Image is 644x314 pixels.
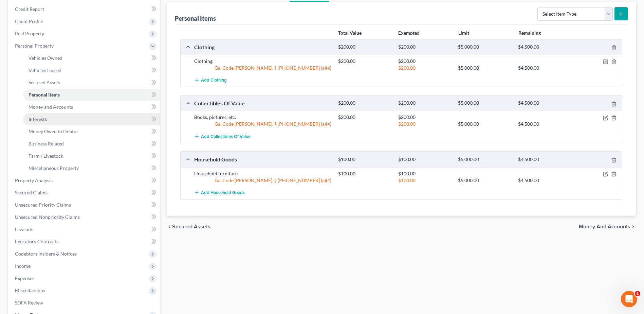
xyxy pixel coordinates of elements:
[395,58,455,65] div: $200.00
[10,174,160,187] a: Property Analysis
[635,291,640,296] span: 1
[455,121,515,127] div: $5,000.00
[515,65,575,71] div: $4,500.00
[194,187,245,199] button: Add Household Goods
[15,190,48,195] span: Secured Claims
[15,31,44,36] span: Real Property
[23,150,160,162] a: Farm / Livestock
[29,116,47,122] span: Interests
[167,224,210,229] button: chevron_left Secured Assets
[29,80,60,85] span: Secured Assets
[10,187,160,199] a: Secured Claims
[515,121,575,127] div: $4,500.00
[201,134,251,139] span: Add Collectibles Of Value
[455,177,515,184] div: $5,000.00
[15,251,77,257] span: Codebtors Insiders & Notices
[15,300,43,306] span: SOFA Review
[395,44,455,50] div: $200.00
[515,156,575,163] div: $4,500.00
[23,64,160,76] a: Vehicles Leased
[10,211,160,223] a: Unsecured Nonpriority Claims
[515,100,575,106] div: $4,500.00
[23,89,160,101] a: Personal Items
[10,3,160,15] a: Credit Report
[335,44,395,50] div: $200.00
[515,177,575,184] div: $4,500.00
[29,92,60,98] span: Personal Items
[10,223,160,235] a: Lawsuits
[23,52,160,64] a: Vehicles Owned
[398,30,420,36] strong: Exempted
[201,190,245,195] span: Add Household Goods
[23,125,160,138] a: Money Owed to Debtor
[518,30,541,36] strong: Remaining
[395,156,455,163] div: $100.00
[191,177,335,184] div: Ga. Code [PERSON_NAME]. § [PHONE_NUMBER] (a)(4)
[29,104,73,110] span: Money and Accounts
[191,114,335,121] div: Books, pictures, etc.
[621,291,637,307] iframe: Intercom live chat
[395,65,455,71] div: $200.00
[23,138,160,150] a: Business Related
[335,156,395,163] div: $100.00
[579,224,636,229] button: Money and Accounts chevron_right
[172,224,210,229] span: Secured Assets
[395,100,455,106] div: $200.00
[29,67,61,73] span: Vehicles Leased
[455,156,515,163] div: $5,000.00
[458,30,469,36] strong: Limit
[29,165,79,171] span: Miscellaneous Property
[15,263,31,269] span: Income
[194,74,227,87] button: Add Clothing
[194,130,251,143] button: Add Collectibles Of Value
[191,65,335,71] div: Ga. Code [PERSON_NAME]. § [PHONE_NUMBER] (a)(4)
[15,239,58,244] span: Executory Contracts
[335,58,395,65] div: $200.00
[15,177,53,183] span: Property Analysis
[335,114,395,121] div: $200.00
[15,202,71,208] span: Unsecured Priority Claims
[29,153,63,159] span: Farm / Livestock
[15,214,80,220] span: Unsecured Nonpriority Claims
[395,121,455,127] div: $200.00
[191,58,335,65] div: Clothing
[15,43,54,49] span: Personal Property
[395,177,455,184] div: $100.00
[191,121,335,127] div: Ga. Code [PERSON_NAME]. § [PHONE_NUMBER] (a)(4)
[191,156,335,163] div: Household Goods
[338,30,362,36] strong: Total Value
[29,141,64,146] span: Business Related
[10,297,160,309] a: SOFA Review
[23,162,160,174] a: Miscellaneous Property
[29,55,62,61] span: Vehicles Owned
[335,100,395,106] div: $200.00
[395,114,455,121] div: $200.00
[455,65,515,71] div: $5,000.00
[15,275,34,281] span: Expenses
[579,224,630,229] span: Money and Accounts
[175,14,216,22] div: Personal Items
[335,170,395,177] div: $100.00
[167,224,172,229] i: chevron_left
[515,44,575,50] div: $4,500.00
[29,128,78,134] span: Money Owed to Debtor
[15,6,44,12] span: Credit Report
[15,226,33,232] span: Lawsuits
[191,43,335,51] div: Clothing
[191,170,335,177] div: Household furniture
[191,100,335,107] div: Collectibles Of Value
[455,44,515,50] div: $5,000.00
[630,224,636,229] i: chevron_right
[10,235,160,248] a: Executory Contracts
[23,76,160,89] a: Secured Assets
[15,287,45,293] span: Miscellaneous
[10,199,160,211] a: Unsecured Priority Claims
[201,78,227,83] span: Add Clothing
[455,100,515,106] div: $5,000.00
[23,101,160,113] a: Money and Accounts
[395,170,455,177] div: $100.00
[15,18,43,24] span: Client Profile
[23,113,160,125] a: Interests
